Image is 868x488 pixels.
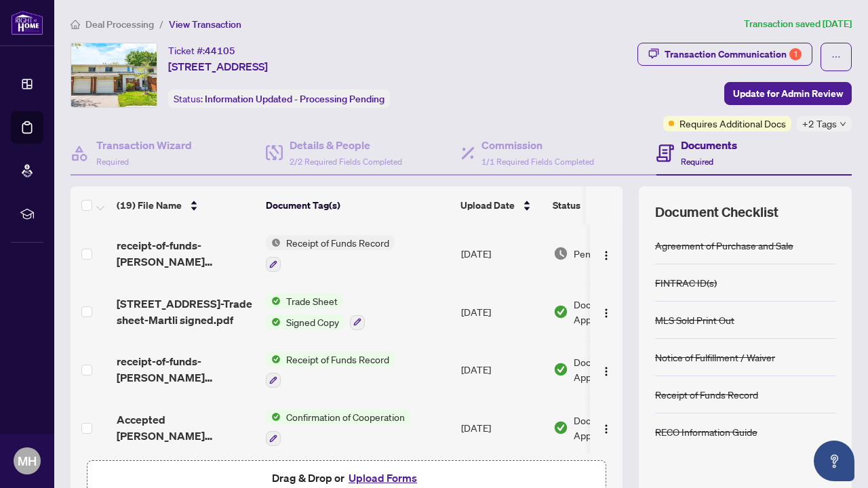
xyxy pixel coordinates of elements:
[456,399,548,457] td: [DATE]
[117,411,255,444] span: Accepted [PERSON_NAME] Woodview Offer.pdf
[665,43,802,65] div: Transaction Communication
[281,352,395,367] span: Receipt of Funds Record
[574,354,658,384] span: Document Approved
[840,121,846,127] span: down
[574,413,658,443] span: Document Approved
[266,235,281,250] img: Status Icon
[574,246,642,261] span: Pending Review
[266,409,410,446] button: Status IconConfirmation of Cooperation
[679,116,786,131] span: Requires Additional Docs
[281,235,395,250] span: Receipt of Funds Record
[266,352,395,388] button: Status IconReceipt of Funds Record
[595,243,617,264] button: Logo
[655,350,775,365] div: Notice of Fulfillment / Waiver
[456,341,548,399] td: [DATE]
[681,157,713,167] span: Required
[456,283,548,341] td: [DATE]
[655,387,758,402] div: Receipt of Funds Record
[266,293,281,308] img: Status Icon
[460,198,515,213] span: Upload Date
[96,137,192,153] h4: Transaction Wizard
[481,137,594,153] h4: Commission
[744,16,852,32] article: Transaction saved [DATE]
[290,157,402,167] span: 2/2 Required Fields Completed
[11,10,43,35] img: logo
[831,52,841,62] span: ellipsis
[168,89,390,108] div: Status:
[655,238,793,253] div: Agreement of Purchase and Sale
[117,353,255,386] span: receipt-of-funds-[PERSON_NAME][GEOGRAPHIC_DATA]-20250814-123259.pdf
[655,275,717,290] div: FINTRAC ID(s)
[789,48,802,60] div: 1
[266,409,281,424] img: Status Icon
[111,186,260,224] th: (19) File Name
[481,157,594,167] span: 1/1 Required Fields Completed
[71,43,157,107] img: IMG-40727988_1.jpg
[168,43,235,58] div: Ticket #:
[266,235,395,272] button: Status IconReceipt of Funds Record
[681,137,737,153] h4: Documents
[814,441,854,481] button: Open asap
[455,186,547,224] th: Upload Date
[18,451,37,470] span: MH
[553,304,568,319] img: Document Status
[595,301,617,323] button: Logo
[205,45,235,57] span: 44105
[601,366,612,377] img: Logo
[281,293,343,308] span: Trade Sheet
[290,137,402,153] h4: Details & People
[117,237,255,270] span: receipt-of-funds-[PERSON_NAME][GEOGRAPHIC_DATA]-20250814-122524.pdf
[456,224,548,283] td: [DATE]
[601,424,612,434] img: Logo
[169,18,241,30] span: View Transaction
[266,314,281,329] img: Status Icon
[595,359,617,380] button: Logo
[281,409,410,424] span: Confirmation of Cooperation
[553,420,568,435] img: Document Status
[117,296,255,328] span: [STREET_ADDRESS]-Trade sheet-Martli signed.pdf
[168,58,268,75] span: [STREET_ADDRESS]
[96,157,129,167] span: Required
[655,203,778,222] span: Document Checklist
[205,93,384,105] span: Information Updated - Processing Pending
[595,417,617,439] button: Logo
[655,312,734,327] div: MLS Sold Print Out
[724,82,852,105] button: Update for Admin Review
[601,308,612,319] img: Logo
[71,20,80,29] span: home
[733,83,843,104] span: Update for Admin Review
[553,362,568,377] img: Document Status
[802,116,837,131] span: +2 Tags
[85,18,154,30] span: Deal Processing
[281,314,344,329] span: Signed Copy
[637,43,812,66] button: Transaction Communication1
[655,424,757,439] div: RECO Information Guide
[159,16,163,32] li: /
[266,293,365,330] button: Status IconTrade SheetStatus IconSigned Copy
[344,469,421,487] button: Upload Forms
[601,250,612,261] img: Logo
[553,198,580,213] span: Status
[547,186,663,224] th: Status
[574,297,658,327] span: Document Approved
[260,186,455,224] th: Document Tag(s)
[553,246,568,261] img: Document Status
[117,198,182,213] span: (19) File Name
[266,352,281,367] img: Status Icon
[272,469,421,487] span: Drag & Drop or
